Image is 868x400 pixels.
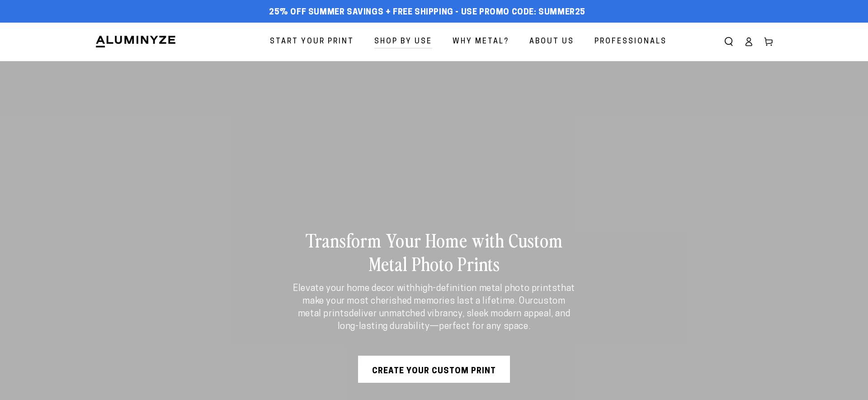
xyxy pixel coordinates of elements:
img: Aluminyze [95,35,176,48]
strong: custom metal prints [298,297,566,319]
summary: Search our site [719,32,739,52]
p: Elevate your home decor with that make your most cherished memories last a lifetime. Our deliver ... [292,282,576,333]
strong: high-definition metal photo prints [415,284,557,293]
a: About Us [523,30,581,54]
span: Professionals [594,35,667,48]
span: 25% off Summer Savings + Free Shipping - Use Promo Code: SUMMER25 [269,8,585,18]
span: Why Metal? [453,35,509,48]
a: Start Your Print [263,30,361,54]
a: Professionals [588,30,674,54]
a: Create Your Custom Print [358,356,510,383]
a: Why Metal? [446,30,516,54]
span: About Us [529,35,574,48]
h2: Transform Your Home with Custom Metal Photo Prints [292,228,576,275]
a: Shop By Use [368,30,439,54]
span: Shop By Use [374,35,432,48]
span: Start Your Print [270,35,354,48]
